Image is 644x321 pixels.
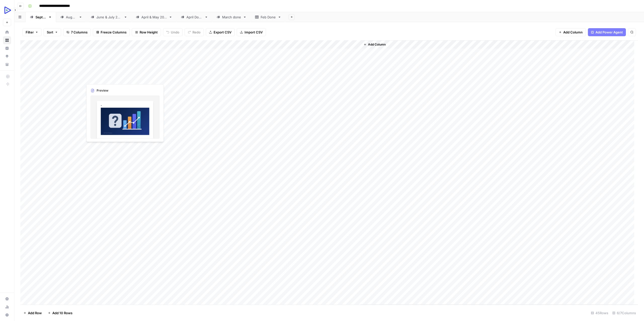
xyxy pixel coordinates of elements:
[368,42,386,47] span: Add Column
[3,303,11,311] a: Usage
[141,15,167,20] div: [DATE] & [DATE]
[44,28,61,36] button: Sort
[610,309,638,317] div: 6/7 Columns
[3,6,12,15] img: OpenReplay Logo
[361,41,388,48] button: Add Column
[206,28,235,36] button: Export CSV
[3,36,11,44] a: Browse
[3,311,11,319] button: Help + Support
[177,12,212,22] a: April Done
[45,309,75,317] button: Add 10 Rows
[237,28,266,36] button: Import CSV
[47,30,53,35] span: Sort
[185,28,204,36] button: Redo
[66,15,77,20] div: [DATE]
[22,28,42,36] button: Filter
[3,4,11,17] button: Workspace: OpenReplay
[56,12,87,22] a: [DATE]
[186,15,203,20] div: April Done
[3,28,11,36] a: Home
[87,12,132,22] a: [DATE] & [DATE]
[3,60,11,68] a: Your Data
[251,12,286,22] a: Feb Done
[63,28,91,36] button: 7 Columns
[555,28,586,36] button: Add Column
[3,295,11,303] a: Settings
[132,28,161,36] button: Row Height
[35,15,46,20] div: [DATE]
[192,30,200,35] span: Redo
[245,30,263,35] span: Import CSV
[563,30,583,35] span: Add Column
[171,30,179,35] span: Undo
[28,310,42,315] span: Add Row
[214,30,231,35] span: Export CSV
[26,30,34,35] span: Filter
[96,15,122,20] div: [DATE] & [DATE]
[52,310,72,315] span: Add 10 Rows
[71,30,88,35] span: 7 Columns
[595,30,623,35] span: Add Power Agent
[20,309,45,317] button: Add Row
[163,28,183,36] button: Undo
[588,28,626,36] button: Add Power Agent
[26,12,56,22] a: [DATE]
[3,44,11,52] a: Insights
[132,12,177,22] a: [DATE] & [DATE]
[93,28,130,36] button: Freeze Columns
[140,30,158,35] span: Row Height
[222,15,241,20] div: March done
[589,309,610,317] div: 45 Rows
[101,30,127,35] span: Freeze Columns
[3,52,11,60] a: Opportunities
[212,12,251,22] a: March done
[261,15,276,20] div: Feb Done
